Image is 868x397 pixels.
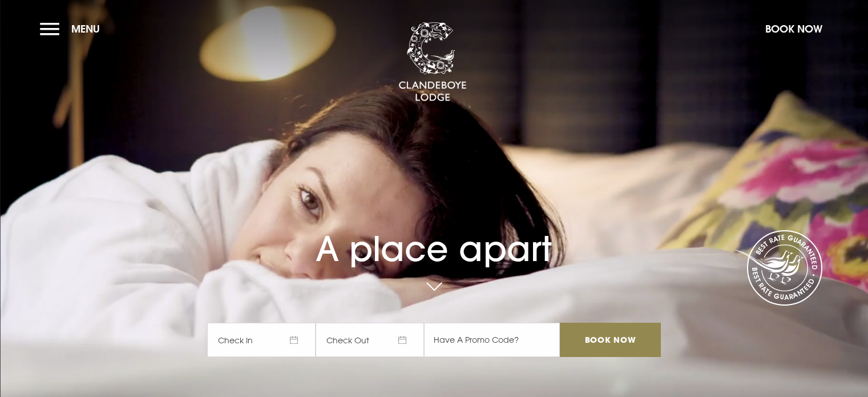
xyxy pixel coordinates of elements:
[40,17,106,41] button: Menu
[398,22,467,102] img: Clandeboye Lodge
[207,204,660,269] h1: A place apart
[207,323,316,357] span: Check In
[424,323,560,357] input: Have A Promo Code?
[560,323,660,357] input: Book Now
[71,22,100,35] span: Menu
[316,323,424,357] span: Check Out
[760,17,828,41] button: Book Now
